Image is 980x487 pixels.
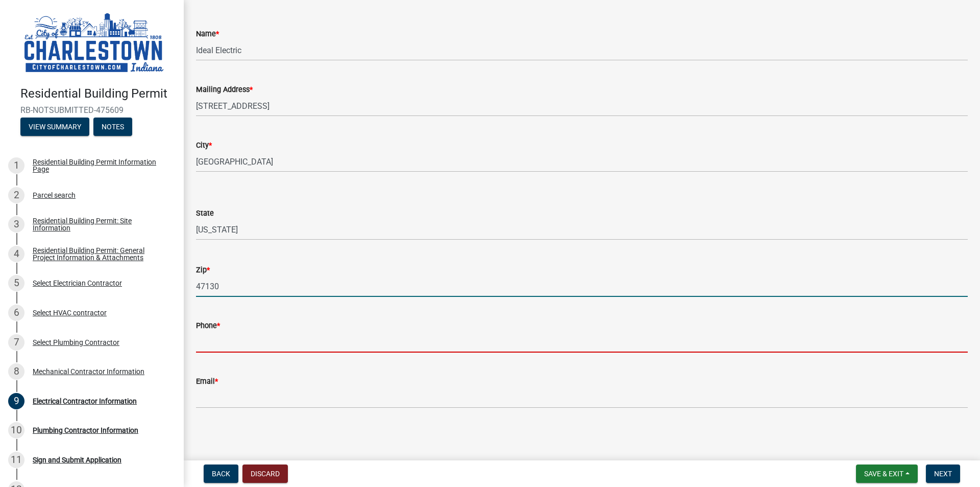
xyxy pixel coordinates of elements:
div: 10 [8,422,24,438]
div: 11 [8,452,24,468]
div: Select HVAC contractor [33,309,107,316]
div: Residential Building Permit: Site Information [33,217,167,231]
div: 1 [8,157,24,174]
div: Select Plumbing Contractor [33,339,119,346]
label: Mailing Address [196,86,253,94]
div: Plumbing Contractor Information [33,427,138,434]
button: Notes [93,118,132,136]
div: Select Electrician Contractor [33,280,122,287]
div: 4 [8,246,24,262]
div: 3 [8,216,24,233]
img: City of Charlestown, Indiana [20,11,167,76]
button: View Summary [20,118,89,136]
span: Next [934,470,952,478]
button: Back [204,465,238,483]
label: Zip [196,267,210,274]
div: Residential Building Permit: General Project Information & Attachments [33,247,167,261]
label: Email [196,378,218,385]
button: Next [926,465,960,483]
div: Sign and Submit Application [33,456,121,463]
span: Back [212,470,230,478]
span: Save & Exit [864,470,903,478]
label: City [196,142,212,149]
div: 7 [8,334,24,351]
label: State [196,210,214,217]
div: Electrical Contractor Information [33,398,137,405]
label: Name [196,31,219,38]
div: 9 [8,393,24,409]
div: 2 [8,187,24,203]
h4: Residential Building Permit [20,86,176,101]
span: RB-NOTSUBMITTED-475609 [20,105,163,115]
div: Residential Building Permit Information Page [33,158,167,173]
div: 5 [8,275,24,291]
label: Phone [196,322,220,330]
button: Save & Exit [856,465,918,483]
div: Mechanical Contractor Information [33,368,144,375]
wm-modal-confirm: Notes [93,123,132,131]
button: Discard [242,465,288,483]
div: 6 [8,305,24,321]
div: Parcel search [33,192,76,199]
div: 8 [8,363,24,380]
wm-modal-confirm: Summary [20,123,89,131]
